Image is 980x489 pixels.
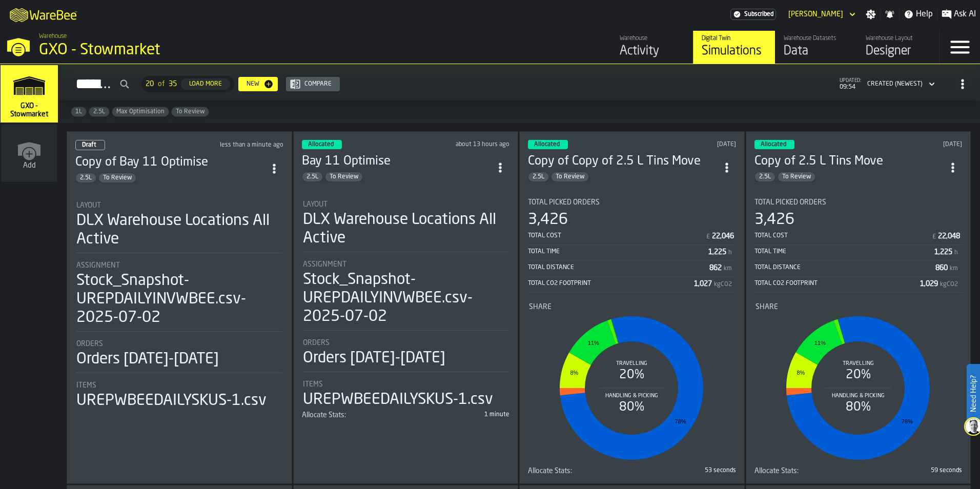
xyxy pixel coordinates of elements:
[754,211,794,229] div: 3,426
[300,80,336,88] div: Compare
[528,198,600,207] span: Total Picked Orders
[303,339,509,372] div: stat-Orders
[325,173,362,180] span: To Review
[916,8,933,21] span: Help
[754,264,936,271] div: Total Distance
[784,8,857,21] div: DropdownMenuValue-Paul shaw
[724,265,732,272] span: km
[76,381,96,390] span: Items
[303,339,509,347] div: Title
[76,392,267,410] div: UREPWBEEDAILYSKUS-1.csv
[195,141,283,149] div: Updated: 18/08/2025, 09:54:45 Created: 18/08/2025, 09:54:45
[867,80,923,88] div: DropdownMenuValue-2
[528,280,694,287] div: Total CO2 Footprint
[528,140,568,149] div: status-3 2
[519,131,745,484] div: ItemListCard-DashboardItemContainer
[146,80,154,88] span: 20
[350,411,510,418] div: 1 minute
[76,340,282,373] div: stat-Orders
[39,41,316,59] div: GXO - Stowmarket
[76,201,282,210] div: Title
[863,78,937,90] div: DropdownMenuValue-2
[76,340,282,348] div: Title
[58,64,980,100] h2: button-Simulations
[900,8,937,21] label: button-toggle-Help
[82,142,96,148] span: Draft
[67,131,292,484] div: ItemListCard-DashboardItemContainer
[76,201,101,210] span: Layout
[75,154,265,171] h3: Copy of Bay 11 Optimise
[528,190,736,475] section: card-SimulationDashboardCard-allocated
[76,261,282,270] div: Title
[754,280,921,287] div: Total CO2 Footprint
[303,260,509,331] div: stat-Assignment
[76,261,282,332] div: stat-Assignment
[754,190,963,475] section: card-SimulationDashboardCard-allocated
[881,9,899,19] label: button-toggle-Notifications
[303,260,509,269] div: Title
[303,380,509,389] div: Title
[302,411,346,419] div: Title
[756,303,962,311] div: Title
[879,141,962,148] div: Updated: 30/05/2025, 15:42:16 Created: 30/05/2025, 15:40:51
[528,198,736,207] div: Title
[303,200,509,209] div: Title
[76,381,282,410] div: stat-Items
[529,303,735,311] div: Title
[303,200,509,252] div: stat-Layout
[528,467,736,475] div: stat-Allocate Stats:
[528,173,548,180] span: 2.5L
[730,9,776,20] a: link-to-/wh/i/1f322264-80fa-4175-88bb-566e6213dfa5/settings/billing
[784,35,849,42] div: Warehouse Datasets
[75,140,105,150] div: status-0 2
[39,33,67,40] span: Warehouse
[5,102,54,118] span: GXO - Stowmarket
[528,467,572,475] span: Allocate Stats:
[954,8,976,21] span: Ask AI
[754,232,931,239] div: Total Cost
[938,232,960,240] div: Stat Value
[706,233,710,240] span: £
[137,76,238,92] div: ButtonLoadMore-Load More-Prev-First-Last
[303,260,346,269] span: Assignment
[968,365,979,422] label: Need Help?
[1,65,58,125] a: link-to-/wh/i/1f322264-80fa-4175-88bb-566e6213dfa5/simulations
[308,141,334,148] span: Allocated
[528,248,708,255] div: Total Time
[302,190,510,419] section: card-SimulationDashboardCard-allocated
[528,153,718,170] h3: Copy of Copy of 2.5 L Tins Move
[611,31,693,64] a: link-to-/wh/i/1f322264-80fa-4175-88bb-566e6213dfa5/feed/
[754,467,799,475] span: Allocate Stats:
[866,35,931,42] div: Warehouse Layout
[303,200,328,209] span: Layout
[620,35,685,42] div: Warehouse
[935,264,948,272] div: Stat Value
[778,173,815,180] span: To Review
[761,141,786,148] span: Allocated
[302,153,492,170] h3: Bay 11 Optimise
[754,153,944,170] div: Copy of 2.5 L Tins Move
[302,140,342,149] div: status-3 2
[534,141,560,148] span: Allocated
[920,280,938,288] div: Stat Value
[303,391,493,409] div: UREPWBEEDAILYSKUS-1.csv
[840,78,861,84] span: updated:
[76,212,282,249] div: DLX Warehouse Locations All Active
[754,248,935,255] div: Total Time
[712,232,734,240] div: Stat Value
[426,141,509,148] div: Updated: 17/08/2025, 21:02:20 Created: 03/07/2025, 15:27:19
[293,131,519,484] div: ItemListCard-DashboardItemContainer
[714,281,732,288] span: kgCO2
[552,173,588,180] span: To Review
[302,411,346,419] span: Allocate Stats:
[775,31,857,64] a: link-to-/wh/i/1f322264-80fa-4175-88bb-566e6213dfa5/data
[940,31,980,64] label: button-toggle-Menu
